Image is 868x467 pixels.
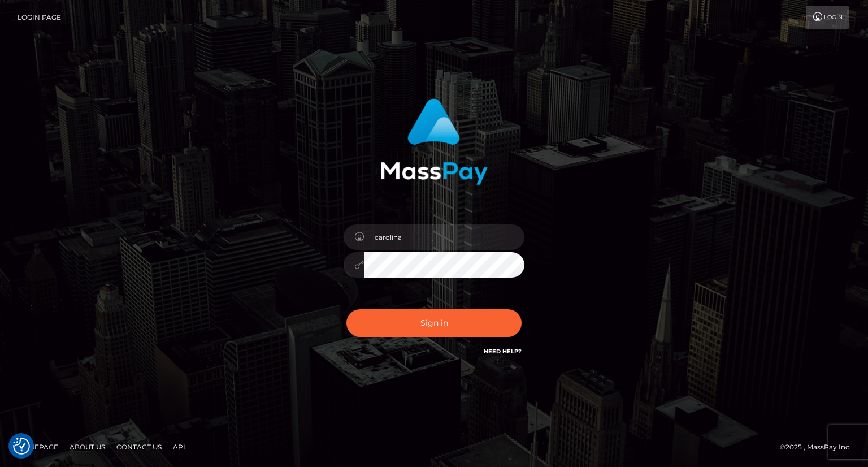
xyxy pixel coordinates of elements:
a: API [168,438,190,456]
a: Contact Us [112,438,166,456]
div: © 2025 , MassPay Inc. [780,441,860,453]
img: Revisit consent button [13,438,30,455]
a: Login Page [18,6,61,29]
input: Username... [364,224,524,250]
button: Consent Preferences [13,438,30,455]
button: Sign in [346,309,522,337]
a: Need Help? [484,348,522,355]
a: Homepage [12,438,63,456]
img: MassPay Login [380,98,488,185]
a: Login [806,6,849,29]
a: About Us [65,438,110,456]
